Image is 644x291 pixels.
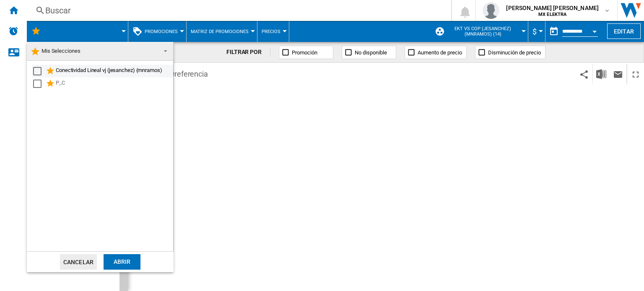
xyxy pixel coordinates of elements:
button: Cancelar [60,254,97,270]
div: P_C [56,79,172,89]
span: Mis Selecciones [42,48,80,54]
div: Conectividad Lineal vj (jesanchez) (mnramos) [56,66,172,76]
md-checkbox: Select [33,79,46,89]
div: Abrir [104,254,140,270]
md-checkbox: Select [33,66,46,76]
